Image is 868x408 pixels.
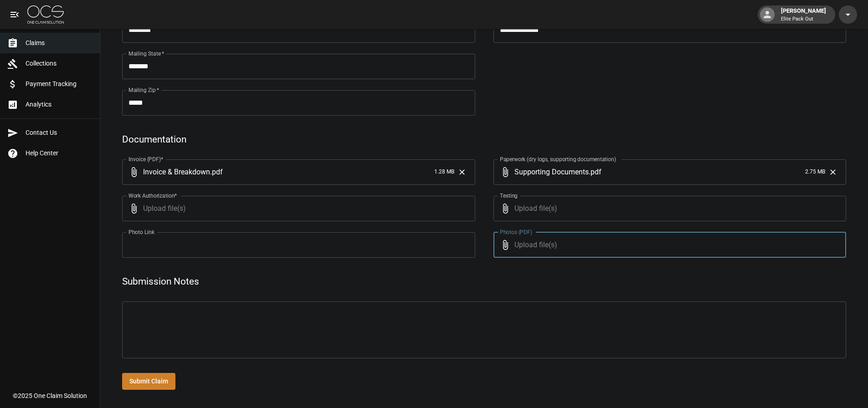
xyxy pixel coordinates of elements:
label: Testing [500,192,518,199]
span: 1.28 MB [434,168,454,177]
div: © 2025 One Claim Solution [13,391,87,400]
img: ocs-logo-white-transparent.png [27,5,64,24]
span: Help Center [26,148,92,158]
button: Submit Claim [122,373,175,390]
label: Photo Link [128,228,154,236]
label: Invoice (PDF)* [128,155,164,163]
span: Invoice & Breakdown [143,167,210,177]
span: Supporting Documents [514,167,589,177]
p: Elite Pack Out [781,15,826,23]
label: Mailing State [128,50,164,57]
span: Analytics [26,100,92,109]
div: [PERSON_NAME] [777,6,830,23]
span: Upload file(s) [514,232,822,258]
button: open drawer [5,5,24,24]
span: Collections [26,59,92,68]
span: 2.75 MB [805,168,825,177]
button: Clear [826,165,840,179]
span: Upload file(s) [143,196,451,221]
button: Clear [455,165,469,179]
span: . pdf [210,167,223,177]
label: Mailing Zip [128,86,159,94]
span: Upload file(s) [514,196,822,221]
span: Claims [26,38,92,48]
span: . pdf [589,167,601,177]
label: Photos (PDF) [500,228,532,236]
span: Contact Us [26,128,92,138]
label: Paperwork (dry logs, supporting documentation) [500,155,616,163]
span: Payment Tracking [26,79,92,89]
label: Work Authorization* [128,192,177,199]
